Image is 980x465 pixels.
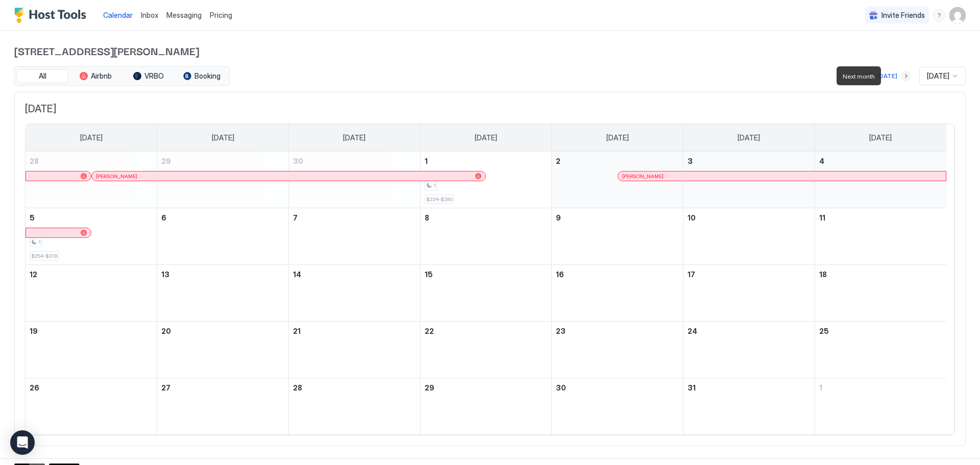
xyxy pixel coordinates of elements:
a: October 19, 2025 [26,322,157,340]
span: [DATE] [738,133,760,142]
a: October 18, 2025 [815,265,946,284]
span: 5 [30,213,35,222]
a: September 29, 2025 [157,152,288,170]
span: 30 [556,383,566,392]
a: October 8, 2025 [421,208,552,227]
a: October 6, 2025 [157,208,288,227]
a: Monday [202,124,244,152]
span: 1 [38,239,41,246]
span: 4 [819,157,824,165]
a: Messaging [166,10,202,20]
td: October 22, 2025 [420,322,552,378]
td: October 4, 2025 [815,152,946,208]
span: VRBO [144,71,164,81]
td: October 25, 2025 [815,322,946,378]
a: October 3, 2025 [683,152,815,170]
td: October 18, 2025 [815,265,946,322]
span: 1 [819,383,822,392]
td: October 31, 2025 [683,378,815,435]
span: 13 [161,270,169,279]
span: 30 [293,157,303,165]
a: September 28, 2025 [26,152,157,170]
td: November 1, 2025 [815,378,946,435]
a: October 26, 2025 [26,378,157,397]
td: October 30, 2025 [552,378,683,435]
span: Calendar [103,11,133,19]
a: October 23, 2025 [552,322,683,340]
span: Inbox [141,11,158,19]
span: 28 [293,383,302,392]
td: October 28, 2025 [288,378,420,435]
span: Booking [194,71,220,81]
a: Host Tools Logo [14,8,91,23]
a: October 17, 2025 [683,265,815,284]
td: October 15, 2025 [420,265,552,322]
a: October 5, 2025 [26,208,157,227]
a: October 10, 2025 [683,208,815,227]
a: October 13, 2025 [157,265,288,284]
td: October 7, 2025 [288,208,420,265]
span: 18 [819,270,827,279]
span: [DATE] [927,71,949,81]
td: September 30, 2025 [288,152,420,208]
a: Calendar [103,10,133,20]
a: October 22, 2025 [421,322,552,340]
span: 29 [161,157,171,165]
a: Wednesday [464,124,507,152]
span: [STREET_ADDRESS][PERSON_NAME] [14,43,966,58]
a: October 2, 2025 [552,152,683,170]
span: 2 [556,157,560,165]
span: $224-$280 [426,196,453,203]
div: tab-group [14,66,230,86]
span: 9 [556,213,561,222]
td: October 27, 2025 [157,378,289,435]
td: October 29, 2025 [420,378,552,435]
td: October 3, 2025 [683,152,815,208]
a: October 1, 2025 [421,152,552,170]
a: October 9, 2025 [552,208,683,227]
span: 11 [819,213,825,222]
div: [DATE] [877,71,897,81]
span: 17 [688,270,695,279]
a: October 4, 2025 [815,152,946,170]
span: Messaging [166,11,202,19]
a: October 14, 2025 [289,265,420,284]
td: September 28, 2025 [26,152,157,208]
span: 20 [161,327,171,335]
a: October 21, 2025 [289,322,420,340]
td: October 13, 2025 [157,265,289,322]
span: 7 [293,213,298,222]
span: Next month [843,72,875,80]
a: October 16, 2025 [552,265,683,284]
span: 1 [433,182,436,189]
span: [PERSON_NAME] [622,173,664,180]
div: [PERSON_NAME] [96,173,481,180]
span: 8 [425,213,429,222]
a: Friday [727,124,770,152]
td: October 10, 2025 [683,208,815,265]
a: Sunday [70,124,113,152]
a: October 29, 2025 [421,378,552,397]
button: All [17,69,68,83]
span: 27 [161,383,170,392]
span: 26 [30,383,39,392]
a: October 31, 2025 [683,378,815,397]
span: 25 [819,327,829,335]
a: September 30, 2025 [289,152,420,170]
td: October 2, 2025 [552,152,683,208]
span: Airbnb [91,71,112,81]
span: 14 [293,270,301,279]
span: Invite Friends [881,11,925,20]
td: October 1, 2025 [420,152,552,208]
td: October 11, 2025 [815,208,946,265]
a: October 24, 2025 [683,322,815,340]
span: 22 [425,327,434,335]
td: October 20, 2025 [157,322,289,378]
span: 21 [293,327,301,335]
a: October 25, 2025 [815,322,946,340]
span: [DATE] [25,103,955,115]
td: October 12, 2025 [26,265,157,322]
td: October 9, 2025 [552,208,683,265]
span: 15 [425,270,433,279]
